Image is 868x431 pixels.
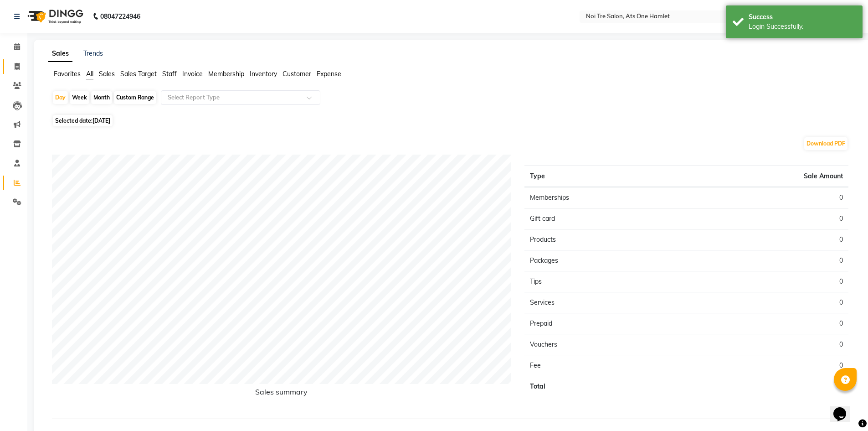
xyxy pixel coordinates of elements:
[92,117,110,124] span: [DATE]
[99,70,115,78] span: Sales
[524,208,686,229] td: Gift card
[208,70,244,78] span: Membership
[282,70,311,78] span: Customer
[53,91,68,104] div: Day
[317,70,341,78] span: Expense
[524,250,686,271] td: Packages
[687,208,848,229] td: 0
[23,4,86,29] img: logo
[687,292,848,313] td: 0
[524,229,686,250] td: Products
[48,46,72,62] a: Sales
[524,313,686,334] td: Prepaid
[687,355,848,376] td: 0
[830,395,859,422] iframe: chat widget
[524,334,686,355] td: Vouchers
[114,91,156,104] div: Custom Range
[52,388,511,400] h6: Sales summary
[524,187,686,208] td: Memberships
[687,229,848,250] td: 0
[687,334,848,355] td: 0
[524,292,686,313] td: Services
[162,70,177,78] span: Staff
[524,271,686,292] td: Tips
[86,70,93,78] span: All
[182,70,203,78] span: Invoice
[687,187,848,208] td: 0
[687,271,848,292] td: 0
[53,115,113,126] span: Selected date:
[524,376,686,397] td: Total
[749,12,856,22] div: Success
[70,91,89,104] div: Week
[687,250,848,271] td: 0
[83,49,103,57] a: Trends
[250,70,277,78] span: Inventory
[91,91,112,104] div: Month
[54,70,81,78] span: Favorites
[687,376,848,397] td: 0
[804,137,847,150] button: Download PDF
[524,166,686,187] th: Type
[524,355,686,376] td: Fee
[687,313,848,334] td: 0
[749,22,856,31] div: Login Successfully.
[120,70,157,78] span: Sales Target
[687,166,848,187] th: Sale Amount
[100,4,140,29] b: 08047224946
